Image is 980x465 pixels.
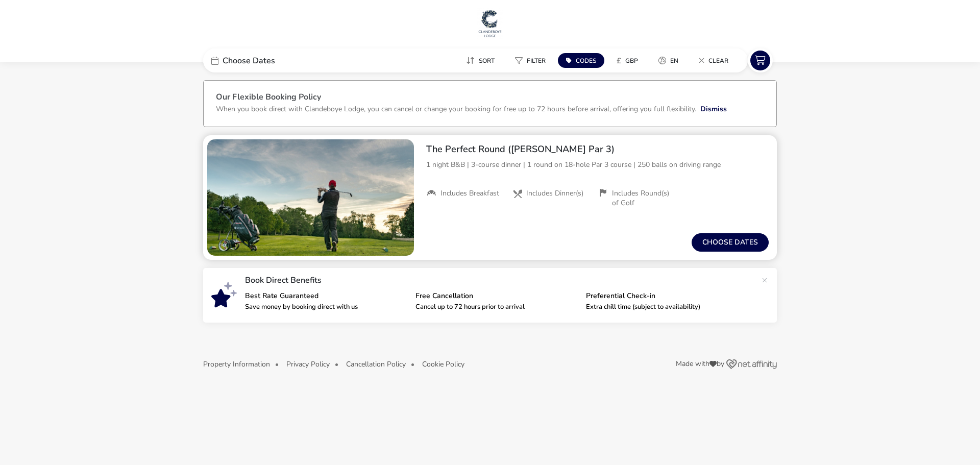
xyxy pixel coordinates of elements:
[245,276,756,284] p: Book Direct Benefits
[216,104,696,114] p: When you book direct with Clandeboye Lodge, you can cancel or change your booking for free up to ...
[586,292,748,300] p: Preferential Check-in
[617,56,621,66] i: £
[558,53,604,68] button: Codes
[507,53,554,68] button: Filter
[608,53,646,68] button: £GBP
[527,57,546,65] span: Filter
[203,360,270,368] button: Property Information
[558,53,608,68] naf-pibe-menu-bar-item: Codes
[415,304,578,310] p: Cancel up to 72 hours prior to arrival
[708,57,728,65] span: Clear
[203,48,356,72] div: Choose Dates
[207,139,414,256] swiper-slide: 1 / 1
[245,292,407,300] p: Best Rate Guaranteed
[700,104,727,114] button: Dismiss
[223,57,275,65] span: Choose Dates
[612,189,675,207] span: Includes Round(s) of Golf
[458,53,507,68] naf-pibe-menu-bar-item: Sort
[479,57,495,65] span: Sort
[650,53,691,68] naf-pibe-menu-bar-item: en
[650,53,687,68] button: en
[586,304,748,310] p: Extra chill time (subject to availability)
[507,53,558,68] naf-pibe-menu-bar-item: Filter
[477,8,503,39] img: Main Website
[422,360,464,368] button: Cookie Policy
[286,360,330,368] button: Privacy Policy
[576,57,596,65] span: Codes
[691,53,741,68] naf-pibe-menu-bar-item: Clear
[216,93,764,104] h3: Our Flexible Booking Policy
[608,53,650,68] naf-pibe-menu-bar-item: £GBP
[670,57,678,65] span: en
[346,360,406,368] button: Cancellation Policy
[692,233,769,252] button: Choose dates
[691,53,737,68] button: Clear
[676,360,724,368] span: Made with by
[245,304,407,310] p: Save money by booking direct with us
[625,57,638,65] span: GBP
[426,143,769,155] h2: The Perfect Round ([PERSON_NAME] Par 3)
[415,292,578,300] p: Free Cancellation
[418,135,777,216] div: The Perfect Round ([PERSON_NAME] Par 3)1 night B&B | 3-course dinner | 1 round on 18-hole Par 3 c...
[526,189,583,198] span: Includes Dinner(s)
[458,53,503,68] button: Sort
[426,159,769,170] p: 1 night B&B | 3-course dinner | 1 round on 18-hole Par 3 course | 250 balls on driving range
[440,189,499,198] span: Includes Breakfast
